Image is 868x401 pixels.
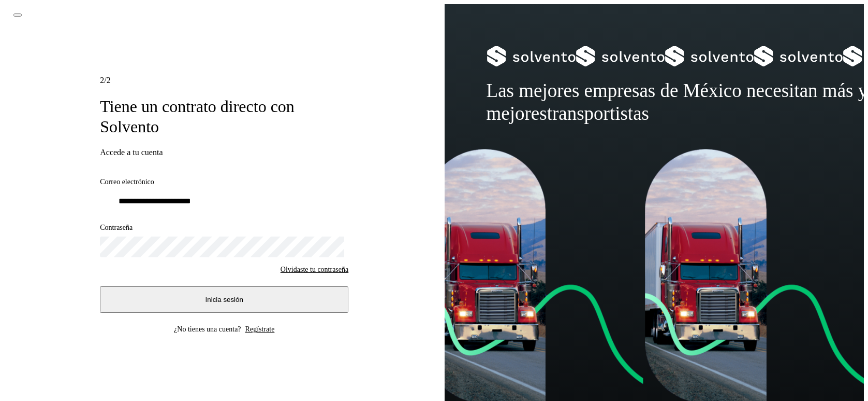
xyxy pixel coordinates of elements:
[100,148,348,157] h3: Accede a tu cuenta
[100,76,104,85] span: 2
[100,286,348,313] button: Inicia sesión
[100,178,348,187] label: Correo electrónico
[547,103,649,124] span: transportistas
[174,325,241,334] p: ¿No tienes una cuenta?
[281,266,348,274] a: Olvidaste tu contraseña
[100,96,348,136] h1: Tiene un contrato directo con Solvento
[245,325,275,334] a: Regístrate
[205,296,243,303] span: Inicia sesión
[100,224,348,232] label: Contraseña
[100,76,348,85] div: /2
